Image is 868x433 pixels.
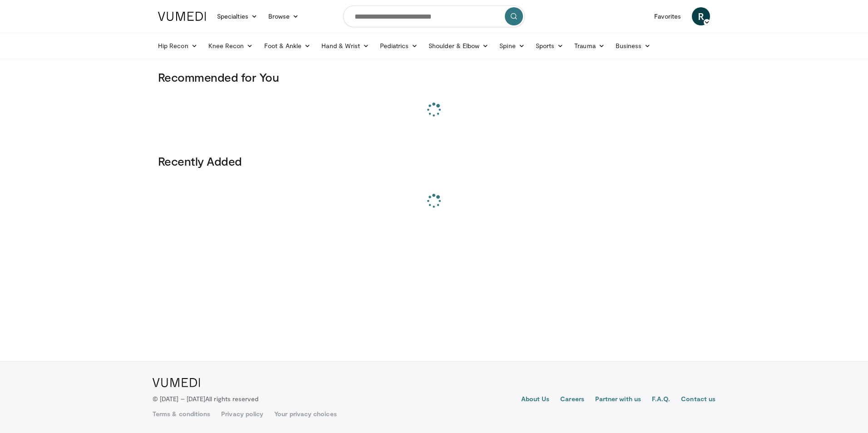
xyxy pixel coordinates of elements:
a: Careers [560,394,584,405]
a: Browse [263,7,305,25]
a: Contact us [681,394,715,405]
a: Partner with us [595,394,641,405]
a: Hand & Wrist [316,37,375,55]
input: Search topics, interventions [343,5,525,27]
a: Knee Recon [203,37,259,55]
a: Spine [494,37,530,55]
a: Favorites [649,7,686,25]
a: Business [610,37,656,55]
a: Specialties [212,7,263,25]
span: All rights reserved [205,395,258,403]
p: © [DATE] – [DATE] [153,394,259,403]
a: Foot & Ankle [259,37,316,55]
a: Your privacy choices [274,409,336,418]
img: VuMedi Logo [158,12,206,21]
a: F.A.Q. [652,394,670,405]
a: Privacy policy [221,409,263,418]
a: Terms & conditions [153,409,210,418]
a: About Us [521,394,550,405]
a: Sports [530,37,569,55]
h3: Recommended for You [158,70,710,84]
a: R [692,7,710,25]
a: Pediatrics [375,37,423,55]
img: VuMedi Logo [153,378,200,387]
h3: Recently Added [158,154,710,168]
a: Shoulder & Elbow [423,37,494,55]
a: Hip Recon [153,37,203,55]
a: Trauma [569,37,610,55]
